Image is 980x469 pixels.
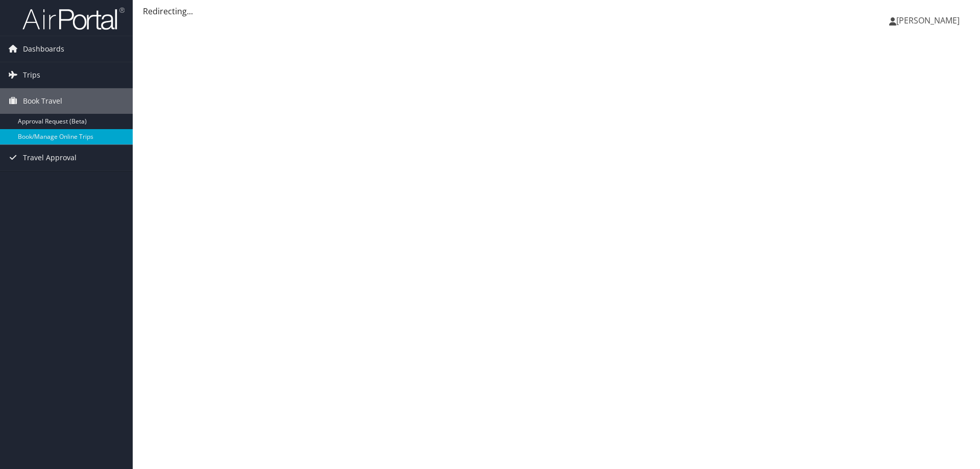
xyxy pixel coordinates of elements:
[23,36,64,62] span: Dashboards
[889,5,970,36] a: [PERSON_NAME]
[896,15,960,26] span: [PERSON_NAME]
[23,62,40,88] span: Trips
[22,7,125,31] img: airportal-logo.png
[143,5,970,17] div: Redirecting...
[23,88,62,114] span: Book Travel
[23,145,77,170] span: Travel Approval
